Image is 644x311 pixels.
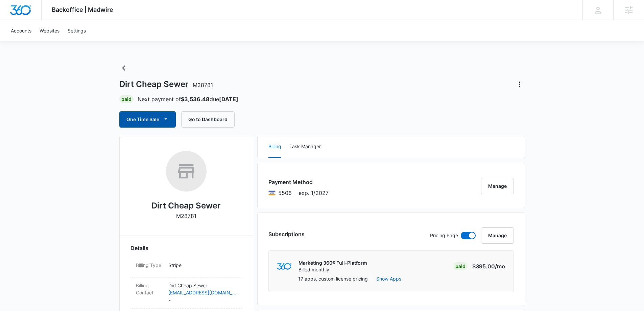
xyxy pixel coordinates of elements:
[168,282,237,304] dd: -
[299,266,367,273] p: Billed monthly
[168,282,237,289] p: Dirt Cheap Sewer
[35,20,64,41] a: Websites
[298,275,368,282] p: 17 apps, custom license pricing
[514,79,525,90] button: Actions
[168,262,237,269] p: Stripe
[130,278,242,309] div: Billing ContactDirt Cheap Sewer[EMAIL_ADDRESS][DOMAIN_NAME]-
[176,212,196,220] p: M28781
[151,200,221,212] h2: Dirt Cheap Sewer
[376,275,401,282] button: Show Apps
[136,262,163,269] dt: Billing Type
[181,96,210,103] strong: $3,536.48
[219,96,238,103] strong: [DATE]
[52,6,113,13] span: Backoffice | Madwire
[119,111,176,128] button: One Time Sale
[268,230,305,238] h3: Subscriptions
[130,258,242,278] div: Billing TypeStripe
[495,263,507,270] span: /mo.
[168,289,237,296] a: [EMAIL_ADDRESS][DOMAIN_NAME]
[130,244,148,252] span: Details
[64,20,90,41] a: Settings
[138,95,238,103] p: Next payment of due
[181,111,235,128] button: Go to Dashboard
[268,178,329,186] h3: Payment Method
[119,95,134,103] div: Paid
[278,189,292,197] span: Visa ending with
[193,82,213,88] span: M28781
[481,227,514,244] button: Manage
[289,136,321,158] button: Task Manager
[430,232,458,239] p: Pricing Page
[119,63,130,73] button: Back
[481,178,514,194] button: Manage
[453,262,468,270] div: Paid
[268,136,281,158] button: Billing
[7,20,35,41] a: Accounts
[472,262,507,270] p: $395.00
[299,189,329,197] span: exp. 1/2027
[299,260,367,266] p: Marketing 360® Full-Platform
[119,79,213,89] h1: Dirt Cheap Sewer
[277,263,291,270] img: marketing360Logo
[136,282,163,296] dt: Billing Contact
